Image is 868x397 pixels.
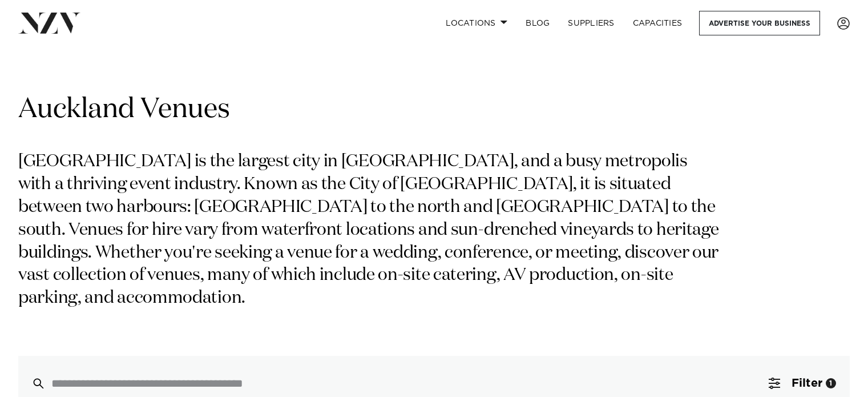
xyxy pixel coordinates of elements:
[18,92,850,128] h1: Auckland Venues
[826,378,836,388] div: 1
[699,11,820,35] a: Advertise your business
[18,151,724,310] p: [GEOGRAPHIC_DATA] is the largest city in [GEOGRAPHIC_DATA], and a busy metropolis with a thriving...
[516,11,559,35] a: BLOG
[18,13,80,33] img: nzv-logo.png
[792,378,822,389] span: Filter
[559,11,623,35] a: SUPPLIERS
[624,11,692,35] a: Capacities
[437,11,516,35] a: Locations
